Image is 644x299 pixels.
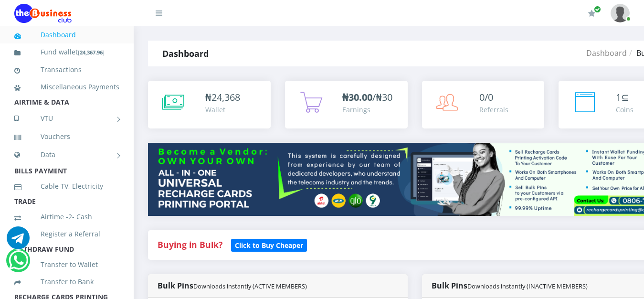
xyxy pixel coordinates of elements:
[14,254,119,276] a: Transfer to Wallet
[422,81,545,128] a: 0/0 Referrals
[342,91,392,104] span: /₦30
[205,90,240,105] div: ₦
[594,6,601,13] span: Renew/Upgrade Subscription
[14,4,72,23] img: Logo
[14,175,119,197] a: Cable TV, Electricity
[148,81,271,128] a: ₦24,368 Wallet
[158,280,307,291] strong: Bulk Pins
[14,59,119,81] a: Transactions
[205,105,240,115] div: Wallet
[467,282,588,290] small: Downloads instantly (INACTIVE MEMBERS)
[479,91,493,104] span: 0/0
[14,206,119,228] a: Airtime -2- Cash
[14,271,119,293] a: Transfer to Bank
[7,234,30,249] a: Chat for support
[235,241,303,250] b: Click to Buy Cheaper
[342,105,392,115] div: Earnings
[588,10,595,17] i: Renew/Upgrade Subscription
[14,24,119,46] a: Dashboard
[14,76,119,98] a: Miscellaneous Payments
[342,91,372,104] b: ₦30.00
[14,223,119,245] a: Register a Referral
[285,81,408,128] a: ₦30.00/₦30 Earnings
[479,105,508,115] div: Referrals
[78,49,105,56] small: [ ]
[162,48,209,59] strong: Dashboard
[80,49,103,56] b: 24,367.96
[14,41,119,64] a: Fund wallet[24,367.96]
[616,105,633,115] div: Coins
[14,143,119,167] a: Data
[231,239,307,250] a: Click to Buy Cheaper
[158,239,222,250] strong: Buying in Bulk?
[432,280,588,291] strong: Bulk Pins
[9,256,28,272] a: Chat for support
[611,4,630,22] img: User
[193,282,307,290] small: Downloads instantly (ACTIVE MEMBERS)
[211,91,240,104] span: 24,368
[586,48,627,58] a: Dashboard
[616,91,621,104] span: 1
[616,90,633,105] div: ⊆
[14,126,119,148] a: Vouchers
[14,107,119,130] a: VTU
